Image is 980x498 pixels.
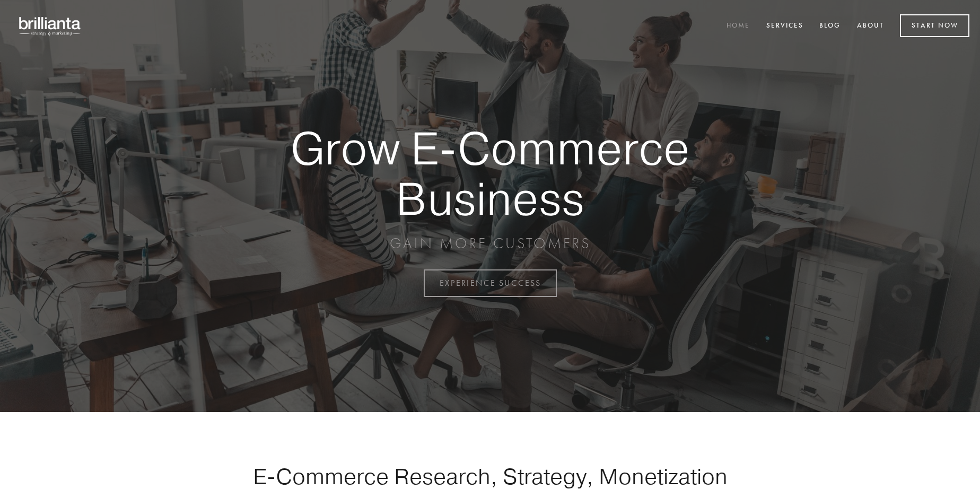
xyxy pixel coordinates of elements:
a: Start Now [900,14,969,37]
h1: E-Commerce Research, Strategy, Monetization [220,463,760,490]
a: About [850,18,891,35]
img: brillianta - research, strategy, marketing [11,11,90,41]
a: Services [759,18,810,35]
a: Blog [812,18,847,35]
a: Home [720,18,757,35]
p: GAIN MORE CUSTOMERS [253,234,727,253]
a: EXPERIENCE SUCCESS [424,269,557,297]
strong: Grow E-Commerce Business [253,123,727,223]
